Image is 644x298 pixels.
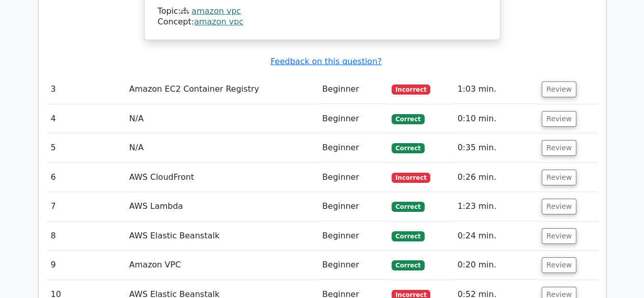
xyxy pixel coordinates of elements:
[158,6,487,17] div: Topic:
[453,133,538,162] td: 0:35 min.
[47,133,125,162] td: 5
[453,75,538,104] td: 1:03 min.
[453,104,538,133] td: 0:10 min.
[318,104,387,133] td: Beginner
[125,192,318,221] td: AWS Lambda
[125,163,318,192] td: AWS CloudFront
[191,6,241,16] a: amazon vpc
[391,143,425,153] span: Correct
[270,57,381,66] a: Feedback on this question?
[542,82,576,97] button: Review
[453,222,538,251] td: 0:24 min.
[125,251,318,280] td: Amazon VPC
[125,222,318,251] td: AWS Elastic Beanstalk
[318,75,387,104] td: Beginner
[453,192,538,221] td: 1:23 min.
[542,199,576,214] button: Review
[47,251,125,280] td: 9
[542,257,576,273] button: Review
[47,104,125,133] td: 4
[47,222,125,251] td: 8
[318,163,387,192] td: Beginner
[391,231,425,241] span: Correct
[125,104,318,133] td: N/A
[194,17,243,26] a: amazon vpc
[125,133,318,162] td: N/A
[542,228,576,244] button: Review
[47,192,125,221] td: 7
[47,163,125,192] td: 6
[318,192,387,221] td: Beginner
[318,251,387,280] td: Beginner
[158,17,487,28] div: Concept:
[391,202,425,212] span: Correct
[391,173,431,183] span: Incorrect
[542,140,576,156] button: Review
[318,133,387,162] td: Beginner
[318,222,387,251] td: Beginner
[542,111,576,127] button: Review
[453,251,538,280] td: 0:20 min.
[542,170,576,185] button: Review
[125,75,318,104] td: Amazon EC2 Container Registry
[47,75,125,104] td: 3
[391,260,425,270] span: Correct
[391,114,425,124] span: Correct
[453,163,538,192] td: 0:26 min.
[391,85,431,95] span: Incorrect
